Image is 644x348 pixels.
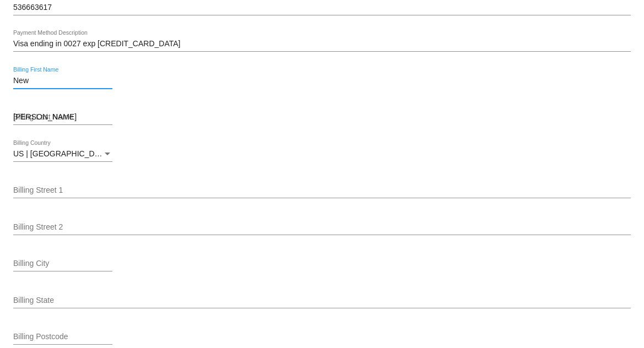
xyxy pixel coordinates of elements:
span: US | [GEOGRAPHIC_DATA] [13,149,111,158]
input: Gateway Payment ID [13,3,631,12]
input: Billing Postcode [13,333,112,341]
input: Payment Method Description [13,40,631,48]
mat-select: Billing Country [13,150,112,159]
input: Billing City [13,259,112,268]
input: Billing State [13,296,631,305]
input: Billing First Name [13,77,112,85]
input: Billing Street 1 [13,186,631,195]
input: Billing Last Name [13,113,112,122]
input: Billing Street 2 [13,223,631,232]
